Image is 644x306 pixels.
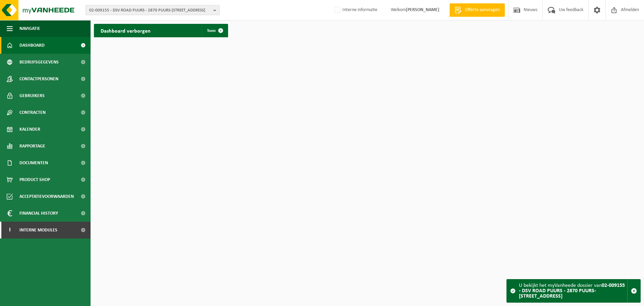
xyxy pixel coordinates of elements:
[202,24,227,37] a: Toon
[333,5,377,15] label: Interne informatie
[7,222,13,238] span: I
[19,155,48,171] span: Documenten
[19,205,58,222] span: Financial History
[406,7,439,12] strong: [PERSON_NAME]
[19,37,45,54] span: Dashboard
[19,87,45,104] span: Gebruikers
[19,222,57,238] span: Interne modules
[19,20,40,37] span: Navigatie
[463,7,501,13] span: Offerte aanvragen
[89,5,211,15] span: 02-009155 - DSV ROAD PUURS - 2870 PUURS-[STREET_ADDRESS]
[19,54,59,71] span: Bedrijfsgegevens
[19,171,50,188] span: Product Shop
[19,188,74,205] span: Acceptatievoorwaarden
[449,3,505,17] a: Offerte aanvragen
[19,138,45,155] span: Rapportage
[19,121,40,138] span: Kalender
[519,283,625,299] strong: 02-009155 - DSV ROAD PUURS - 2870 PUURS-[STREET_ADDRESS]
[207,29,216,33] span: Toon
[86,5,220,15] button: 02-009155 - DSV ROAD PUURS - 2870 PUURS-[STREET_ADDRESS]
[19,104,46,121] span: Contracten
[94,24,157,37] h2: Dashboard verborgen
[519,279,627,302] div: U bekijkt het myVanheede dossier van
[19,71,58,87] span: Contactpersonen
